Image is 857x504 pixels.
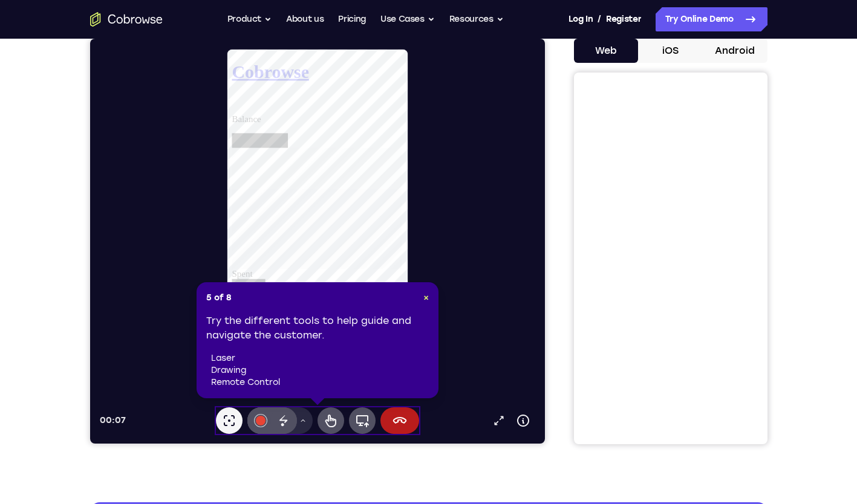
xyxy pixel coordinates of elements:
button: Remote control [227,369,254,395]
div: Try the different tools to help guide and navigate the customer. [206,314,429,389]
a: Go to the home page [90,12,163,27]
a: Try Online Demo [656,7,767,31]
button: Use Cases [380,7,435,31]
button: Resources [449,7,504,31]
span: 5 of 8 [206,292,232,304]
button: Close Tour [423,292,429,304]
span: × [423,292,429,303]
a: Register [606,7,641,31]
button: Full device [259,369,285,395]
a: About us [286,7,324,31]
button: Annotations color [157,369,184,395]
button: End session [290,369,329,395]
a: Log In [569,7,593,31]
li: remote control [211,376,429,389]
li: drawing [211,364,429,376]
button: Disappearing ink [180,369,207,395]
a: Pricing [338,7,366,31]
li: laser [211,352,429,364]
button: Drawing tools menu [203,369,223,395]
button: Laser pointer [126,369,152,395]
button: iOS [638,39,703,63]
button: Device info [421,370,445,394]
button: Product [227,7,272,31]
button: Web [574,39,639,63]
a: Popout [397,370,421,394]
button: Android [703,39,767,63]
span: / [598,12,601,27]
iframe: Agent [90,39,545,444]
